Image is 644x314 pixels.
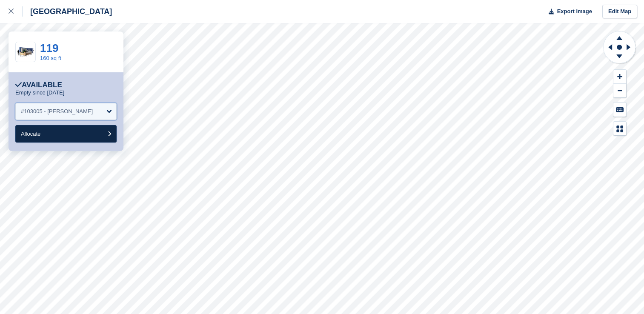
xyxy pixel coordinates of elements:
button: Allocate [15,125,117,143]
button: Keyboard Shortcuts [613,103,626,117]
a: 160 sq ft [40,55,61,61]
a: 119 [40,42,58,54]
span: Export Image [557,7,592,16]
button: Zoom In [613,70,626,84]
span: Allocate [21,131,40,137]
div: #103005 - [PERSON_NAME] [21,107,93,116]
p: Empty since [DATE] [15,89,64,96]
div: [GEOGRAPHIC_DATA] [23,6,112,17]
button: Export Image [544,5,592,19]
img: 20-ft-container.jpg [16,45,35,60]
a: Edit Map [602,5,637,19]
div: Available [15,81,62,89]
button: Zoom Out [613,84,626,98]
button: Map Legend [613,122,626,136]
